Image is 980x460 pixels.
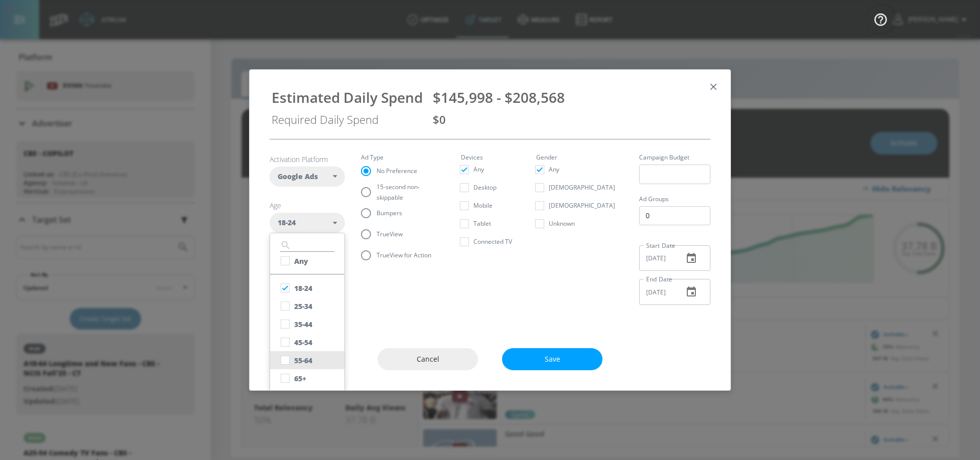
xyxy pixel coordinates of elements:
[270,201,345,210] h6: Age
[502,348,602,371] button: Save
[272,112,423,127] div: Required Daily Spend
[639,196,710,202] label: Ad Groups
[549,218,575,229] span: Unknown
[278,172,318,182] span: Google Ads
[549,200,615,211] span: [DEMOGRAPHIC_DATA]
[377,182,437,203] span: 15-second non-skippable
[536,155,557,161] legend: Gender
[294,256,308,266] div: Any
[270,387,344,405] button: Unknown
[294,338,312,347] div: 45-54
[473,182,497,193] span: Desktop
[549,182,615,193] span: [DEMOGRAPHIC_DATA]
[522,353,582,366] span: Save
[272,88,423,107] div: Estimated Daily Spend
[361,155,384,161] legend: Ad Type
[377,166,417,176] span: No Preference
[433,112,708,127] div: $0
[270,279,344,297] button: 18-24
[278,218,296,228] span: 18-24
[473,236,512,247] span: Connected TV
[867,5,895,33] button: Open Resource Center
[473,164,484,175] span: Any
[270,297,344,315] button: 25-34
[473,200,493,211] span: Mobile
[270,155,345,164] h6: Activation Platform
[270,167,345,187] div: Google Ads
[294,283,312,293] div: 18-24
[377,229,403,239] span: TrueView
[270,315,344,333] button: 35-44
[378,348,478,371] button: Cancel
[639,155,710,161] label: Campaign Budget
[270,333,344,351] button: 45-54
[473,218,491,229] span: Tablet
[461,155,483,161] legend: Devices
[549,164,559,175] span: Any
[294,374,306,383] div: 65+
[377,208,402,218] span: Bumpers
[398,353,458,366] span: Cancel
[377,250,431,260] span: TrueView for Action
[294,320,312,329] div: 35-44
[294,301,312,311] div: 25-34
[270,252,344,270] button: Any
[270,213,345,233] div: 18-24
[433,88,565,107] span: $145,998 - $208,568
[294,356,312,365] div: 55-64
[270,351,344,369] button: 55-64
[270,369,344,387] button: 65+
